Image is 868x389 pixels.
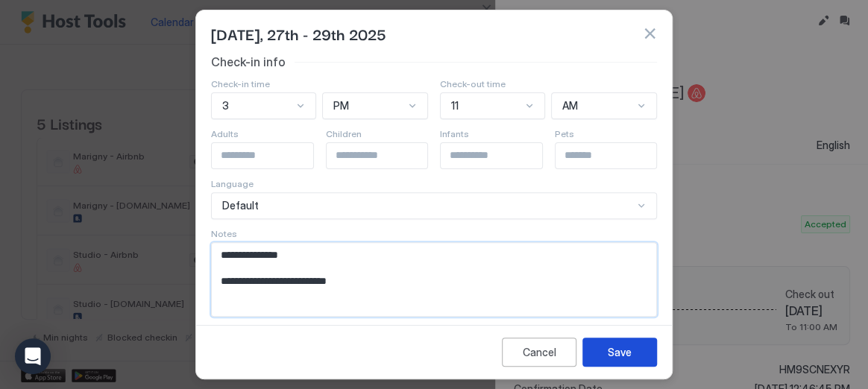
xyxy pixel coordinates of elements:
[562,99,578,113] span: AM
[327,143,449,168] input: Input Field
[582,338,657,367] button: Save
[326,128,362,139] span: Children
[441,143,563,168] input: Input Field
[211,228,237,239] span: Notes
[608,344,632,360] div: Save
[440,78,506,89] span: Check-out time
[502,338,576,367] button: Cancel
[211,22,386,45] span: [DATE], 27th - 29th 2025
[212,243,656,316] textarea: Input Field
[211,54,286,69] span: Check-in info
[555,128,574,139] span: Pets
[440,128,469,139] span: Infants
[451,99,459,113] span: 11
[523,344,556,360] div: Cancel
[211,78,270,89] span: Check-in time
[333,99,349,113] span: PM
[222,99,229,113] span: 3
[211,128,239,139] span: Adults
[212,143,334,168] input: Input Field
[222,199,259,212] span: Default
[15,338,51,374] div: Open Intercom Messenger
[556,143,678,168] input: Input Field
[211,178,254,189] span: Language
